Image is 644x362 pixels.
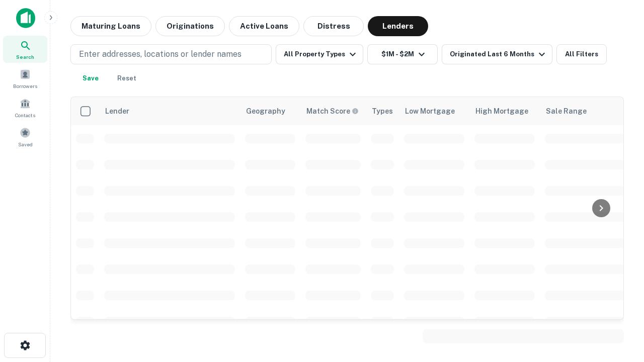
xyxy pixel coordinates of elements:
button: All Property Types [276,44,363,64]
a: Borrowers [3,65,47,92]
div: Low Mortgage [405,105,455,117]
button: Enter addresses, locations or lender names [70,44,272,64]
span: Borrowers [13,82,37,90]
span: Saved [18,140,33,148]
button: All Filters [556,44,607,64]
th: Capitalize uses an advanced AI algorithm to match your search with the best lender. The match sco... [300,97,366,125]
span: Search [16,53,34,61]
div: Originated Last 6 Months [450,48,548,60]
th: High Mortgage [469,97,540,125]
p: Enter addresses, locations or lender names [79,48,242,60]
button: Originated Last 6 Months [442,44,552,64]
div: Sale Range [546,105,587,117]
span: Contacts [15,111,35,119]
div: Capitalize uses an advanced AI algorithm to match your search with the best lender. The match sco... [306,106,359,117]
button: Lenders [368,16,428,36]
button: Maturing Loans [70,16,151,36]
div: Geography [246,105,285,117]
button: Distress [303,16,364,36]
img: capitalize-icon.png [16,8,35,28]
button: Active Loans [229,16,299,36]
h6: Match Score [306,106,357,117]
th: Types [366,97,399,125]
th: Lender [99,97,240,125]
a: Contacts [3,94,47,121]
th: Geography [240,97,300,125]
div: Types [372,105,393,117]
iframe: Chat Widget [594,282,644,330]
th: Low Mortgage [399,97,469,125]
button: $1M - $2M [367,44,438,64]
div: Lender [105,105,129,117]
button: Save your search to get updates of matches that match your search criteria. [74,68,107,88]
a: Search [3,36,47,63]
a: Saved [3,123,47,150]
button: Reset [111,68,143,88]
th: Sale Range [540,97,630,125]
button: Originations [155,16,225,36]
div: High Mortgage [475,105,528,117]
